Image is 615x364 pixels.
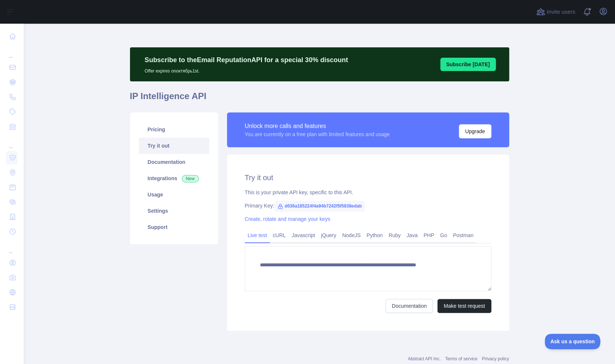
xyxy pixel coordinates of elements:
a: Python [364,229,386,241]
button: Upgrade [459,124,491,138]
a: Try it out [139,138,209,154]
a: Terms of service [445,356,477,361]
h1: IP Intelligence API [130,90,509,108]
div: Primary Key: [245,202,491,209]
h2: Try it out [245,172,491,183]
a: Create, rotate and manage your keys [245,216,330,222]
button: Invite users [535,6,576,18]
div: Unlock more calls and features [245,122,390,131]
a: Ruby [385,229,404,241]
iframe: Toggle Customer Support [545,334,600,349]
p: Offer expires on октябрь 1st. [145,65,348,74]
p: Subscribe to the Email Reputation API for a special 30 % discount [145,55,348,65]
div: This is your private API key, specific to this API. [245,189,491,196]
a: NodeJS [339,229,364,241]
div: ... [6,135,18,149]
a: Go [437,229,450,241]
span: New [182,175,199,182]
a: jQuery [318,229,339,241]
div: ... [6,240,18,255]
a: Integrations New [139,170,209,186]
span: Invite users [547,8,575,16]
div: You are currently on a free plan with limited features and usage [245,131,390,138]
div: ... [6,44,18,59]
button: Make test request [437,299,491,313]
a: Postman [450,229,476,241]
a: Javascript [289,229,318,241]
a: Support [139,219,209,235]
a: Pricing [139,121,209,138]
a: Privacy policy [482,356,509,361]
a: Abstract API Inc. [408,356,441,361]
a: Live test [245,229,270,241]
a: PHP [421,229,437,241]
a: Documentation [139,154,209,170]
button: Subscribe [DATE] [440,58,496,71]
a: cURL [270,229,289,241]
span: d036a185224f4a94b7242f5f5838edab [274,200,365,212]
a: Settings [139,203,209,219]
a: Documentation [385,299,433,313]
a: Usage [139,186,209,203]
a: Java [404,229,421,241]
